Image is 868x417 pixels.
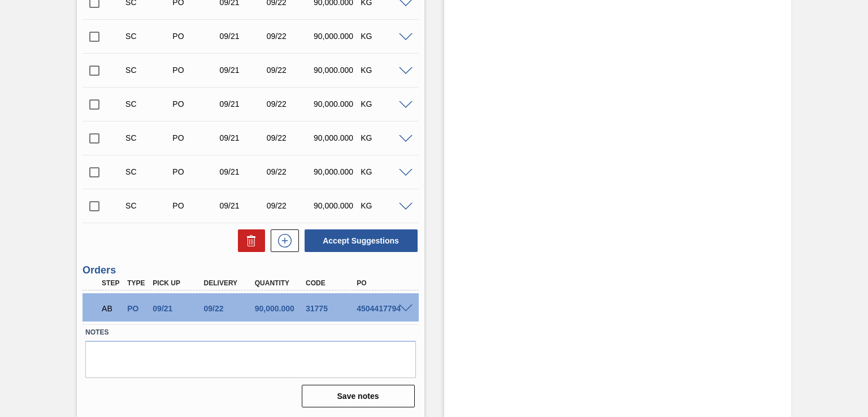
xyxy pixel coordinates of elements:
div: 09/22/2025 [264,167,315,176]
div: PO [354,279,410,287]
div: Pick up [150,279,206,287]
div: Suggestion Created [123,133,174,142]
button: Accept Suggestions [305,229,418,252]
div: Suggestion Created [123,32,174,41]
div: 09/21/2025 [217,167,268,176]
div: Step [99,279,124,287]
div: Delivery [201,279,257,287]
div: 90,000.000 [311,133,362,142]
div: Code [303,279,359,287]
div: 90,000.000 [311,201,362,210]
div: 09/22/2025 [264,133,315,142]
div: Purchase order [170,66,221,75]
div: 09/21/2025 [217,99,268,108]
div: Purchase order [170,133,221,142]
div: 09/22/2025 [264,99,315,108]
div: Suggestion Created [123,99,174,108]
div: 09/21/2025 [150,304,206,313]
div: 90,000.000 [311,66,362,75]
div: Suggestion Created [123,167,174,176]
div: KG [358,66,409,75]
div: Delete Suggestions [232,229,265,252]
div: 09/22/2025 [264,32,315,41]
div: 09/22/2025 [264,66,315,75]
label: Notes [85,324,415,341]
div: KG [358,32,409,41]
div: 09/21/2025 [217,66,268,75]
div: 31775 [303,304,359,313]
div: Accept Suggestions [299,228,419,253]
div: Suggestion Created [123,201,174,210]
div: Purchase order [124,304,150,313]
div: 90,000.000 [311,99,362,108]
div: Purchase order [170,32,221,41]
div: Purchase order [170,99,221,108]
h3: Orders [83,264,418,276]
div: KG [358,99,409,108]
div: KG [358,167,409,176]
div: 4504417794 [354,304,410,313]
div: KG [358,133,409,142]
p: AB [102,304,121,313]
div: 09/21/2025 [217,201,268,210]
div: 90,000.000 [252,304,308,313]
div: Suggestion Created [123,66,174,75]
div: Purchase order [170,167,221,176]
div: Type [124,279,150,287]
div: New suggestion [265,229,299,252]
div: Awaiting Billing [99,296,124,321]
div: 09/21/2025 [217,133,268,142]
div: 09/22/2025 [201,304,257,313]
div: KG [358,201,409,210]
div: 09/21/2025 [217,32,268,41]
div: 90,000.000 [311,167,362,176]
button: Save notes [302,385,415,407]
div: 09/22/2025 [264,201,315,210]
div: 90,000.000 [311,32,362,41]
div: Quantity [252,279,308,287]
div: Purchase order [170,201,221,210]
